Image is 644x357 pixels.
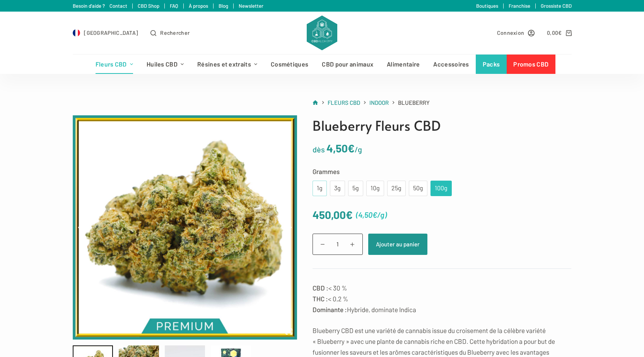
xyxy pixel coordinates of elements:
[392,183,401,193] div: 25g
[313,295,328,302] strong: THC :
[307,15,337,50] img: CBD Alchemy
[170,3,178,9] a: FAQ
[264,55,315,74] a: Cosmétiques
[541,3,572,9] a: Grossiste CBD
[313,115,572,136] h1: Blueberry Fleurs CBD
[380,55,427,74] a: Alimentaire
[315,55,380,74] a: CBD pour animaux
[369,98,389,108] a: Indoor
[371,183,379,193] div: 10g
[191,55,264,74] a: Résines et extraits
[547,28,571,37] a: Panier d’achat
[476,3,498,9] a: Boutiques
[355,145,362,154] span: /g
[326,142,355,155] bdi: 4,50
[239,3,263,9] a: Newsletter
[335,183,340,193] div: 3g
[497,28,524,37] span: Connexion
[547,29,562,36] bdi: 0,00
[89,55,140,74] a: Fleurs CBD
[328,99,360,106] span: Fleurs CBD
[140,55,190,74] a: Huiles CBD
[89,55,555,74] nav: Menu d’en-tête
[509,3,530,9] a: Franchise
[73,28,138,37] a: Select Country
[313,208,353,221] bdi: 450,00
[353,183,359,193] div: 5g
[160,28,190,37] span: Rechercher
[507,55,555,74] a: Promos CBD
[138,3,159,9] a: CBD Shop
[73,29,80,37] img: FR Flag
[313,234,363,255] input: Quantité de produits
[435,183,447,193] div: 100g
[398,98,430,108] span: Blueberry
[313,282,572,315] p: < 30 % < 0,2 % Hybride, dominate Indica
[189,3,208,9] a: À propos
[84,28,138,37] span: [GEOGRAPHIC_DATA]
[369,99,389,106] span: Indoor
[358,210,377,219] bdi: 4,50
[413,183,423,193] div: 50g
[427,55,476,74] a: Accessoires
[73,3,127,9] a: Besoin d'aide ? Contact
[348,142,355,155] span: €
[219,3,228,9] a: Blog
[313,145,325,154] span: dès
[558,29,562,36] span: €
[73,115,297,340] img: flowers-indoor-blueberry-product-v5b
[150,28,190,37] button: Ouvrir le formulaire de recherche
[313,306,347,313] strong: Dominante :
[372,210,377,219] span: €
[328,98,360,108] a: Fleurs CBD
[497,28,535,37] a: Connexion
[476,55,507,74] a: Packs
[377,210,384,219] span: /g
[313,166,572,177] label: Grammes
[368,234,427,255] button: Ajouter au panier
[317,183,322,193] div: 1g
[346,208,353,221] span: €
[313,284,328,292] strong: CBD :
[356,208,387,221] span: ( )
